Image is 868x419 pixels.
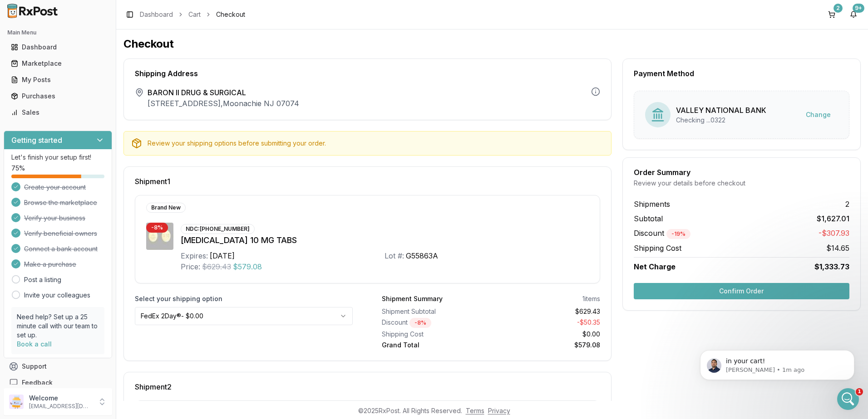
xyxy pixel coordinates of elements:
[44,5,103,11] h1: [PERSON_NAME]
[4,89,112,103] button: Purchases
[216,10,245,19] span: Checkout
[135,142,174,162] div: oh i see
[126,58,174,78] div: thank you.
[817,213,849,224] span: $1,627.01
[98,84,167,93] div: you are early [DATE]?
[8,278,174,293] textarea: Message…
[7,249,149,287] div: I was only able to find [MEDICAL_DATA] 1mg i asked the same seller if they have 0.25mg but no res...
[494,307,600,316] div: $629.43
[210,250,235,261] div: [DATE]
[634,199,670,209] span: Shipments
[385,250,404,261] div: Lot #:
[148,98,299,109] p: [STREET_ADDRESS] , Moonachie NJ 07074
[188,10,201,19] a: Cart
[135,178,170,185] span: Shipment 1
[382,307,487,316] div: Shipment Subtotal
[4,375,112,391] button: Feedback
[7,55,108,72] a: Marketplace
[582,294,600,303] div: 1 items
[24,214,85,223] span: Verify your business
[11,164,25,173] span: 75 %
[4,73,112,87] button: My Posts
[634,70,849,77] div: Payment Method
[146,223,168,233] div: - 8 %
[7,39,108,55] a: Dashboard
[382,294,443,303] div: Shipment Summary
[676,116,766,125] div: Checking ...0322
[135,70,600,77] div: Shipping Address
[409,318,431,328] div: - 8 %
[133,63,167,73] div: thank you.
[146,223,173,250] img: Jardiance 10 MG TABS
[156,293,170,308] button: Send a message…
[634,179,849,188] div: Review your details before checkout
[845,199,849,209] span: 2
[11,135,62,146] h3: Getting started
[7,223,174,250] div: LUIS says…
[29,403,92,410] p: [EMAIL_ADDRESS][DOMAIN_NAME]
[26,5,40,19] img: Profile image for Manuel
[15,174,142,209] div: MOunjaro 12.5 and Zepbound no luck the pharmacy who normally has is closed until [DATE] and i ask...
[11,43,105,52] div: Dashboard
[11,59,105,68] div: Marketplace
[634,229,690,238] span: Discount
[494,330,600,339] div: $0.00
[9,395,24,409] img: User avatar
[666,229,690,239] div: - 19 %
[140,10,245,19] nav: breadcrumb
[148,87,299,98] span: BARON II DRUG & SURGICAL
[17,312,99,340] p: Need help? Set up a 25 minute call with our team to set up.
[634,213,663,224] span: Subtotal
[142,147,167,156] div: oh i see
[120,223,174,243] div: ok thats fine
[7,106,174,141] div: Manuel says…
[11,75,105,84] div: My Posts
[148,139,604,148] div: Review your shipping options before submitting your order.
[4,105,112,120] button: Sales
[494,341,600,350] div: $579.08
[846,7,861,22] button: 9+
[4,4,62,18] img: RxPost Logo
[819,228,849,239] span: -$307.93
[7,58,174,79] div: LUIS says…
[233,261,262,272] span: $579.08
[140,10,173,19] a: Dashboard
[7,88,108,104] a: Purchases
[856,388,863,395] span: 1
[494,318,600,328] div: - $50.35
[7,169,149,215] div: MOunjaro 12.5 and Zepbound no luck the pharmacy who normally has is closed until [DATE] and i ask...
[814,261,849,272] span: $1,333.73
[11,92,105,101] div: Purchases
[824,7,839,22] button: 2
[7,72,108,88] a: My Posts
[7,249,174,294] div: Manuel says…
[17,340,52,348] a: Book a call
[799,107,838,123] button: Change
[634,243,681,253] span: Shipping Cost
[826,243,849,253] span: $14.65
[7,169,174,222] div: Manuel says…
[159,4,176,20] div: Close
[24,275,61,284] a: Post a listing
[7,31,174,58] div: Manuel says…
[202,261,231,272] span: $629.43
[127,228,167,237] div: ok thats fine
[181,224,255,234] div: NDC: [PHONE_NUMBER]
[11,108,105,117] div: Sales
[382,330,487,339] div: Shipping Cost
[7,104,108,121] a: Sales
[123,37,861,51] h1: Checkout
[11,153,104,162] p: Let's finish your setup first!
[466,407,484,414] a: Terms
[7,79,174,106] div: LUIS says…
[181,261,200,272] div: Price:
[24,244,98,253] span: Connect a bank account
[135,294,353,303] label: Select your shipping option
[488,407,510,414] a: Privacy
[24,183,86,192] span: Create your account
[142,4,159,21] button: Home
